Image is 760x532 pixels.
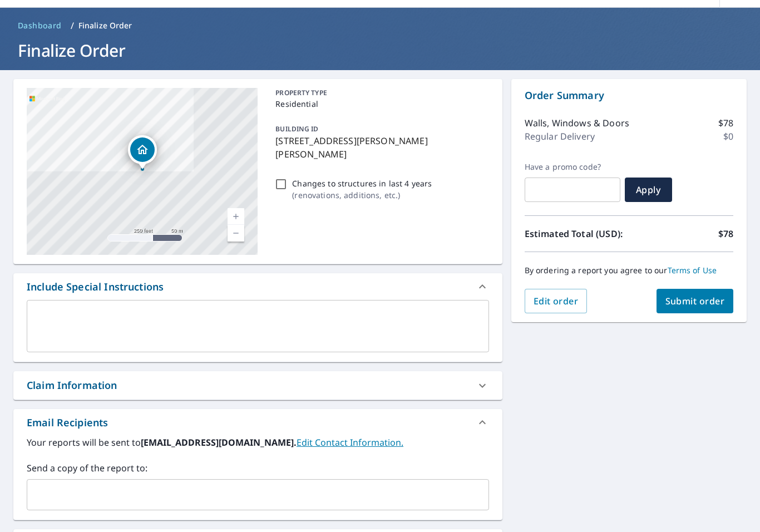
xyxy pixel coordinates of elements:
[525,130,595,143] p: Regular Delivery
[13,371,502,400] div: Claim Information
[657,289,734,313] button: Submit order
[27,279,164,294] div: Include Special Instructions
[13,17,747,35] nav: breadcrumb
[625,178,672,202] button: Apply
[292,178,432,189] p: Changes to structures in last 4 years
[13,17,66,35] a: Dashboard
[275,124,318,134] p: BUILDING ID
[634,184,663,196] span: Apply
[534,295,579,307] span: Edit order
[78,20,132,31] p: Finalize Order
[525,88,733,103] p: Order Summary
[141,436,297,449] b: [EMAIL_ADDRESS][DOMAIN_NAME].
[292,189,432,201] p: ( renovations, additions, etc. )
[718,227,733,240] p: $78
[13,39,747,62] h1: Finalize Order
[668,265,717,275] a: Terms of Use
[18,20,62,31] span: Dashboard
[525,289,588,313] button: Edit order
[525,116,629,130] p: Walls, Windows & Doors
[525,162,620,172] label: Have a promo code?
[27,415,108,430] div: Email Recipients
[525,227,629,240] p: Estimated Total (USD):
[723,130,733,143] p: $0
[665,295,725,307] span: Submit order
[71,19,74,32] li: /
[525,265,733,275] p: By ordering a report you agree to our
[297,436,403,449] a: EditContactInfo
[275,134,484,161] p: [STREET_ADDRESS][PERSON_NAME][PERSON_NAME]
[13,409,502,436] div: Email Recipients
[718,116,733,130] p: $78
[228,208,244,225] a: Current Level 17, Zoom In
[275,98,484,110] p: Residential
[27,461,489,475] label: Send a copy of the report to:
[275,88,484,98] p: PROPERTY TYPE
[27,436,489,449] label: Your reports will be sent to
[13,273,502,300] div: Include Special Instructions
[128,135,157,170] div: Dropped pin, building 1, Residential property, 4380 Kelley Rd Kevil, KY 42053
[27,378,117,393] div: Claim Information
[228,225,244,242] a: Current Level 17, Zoom Out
